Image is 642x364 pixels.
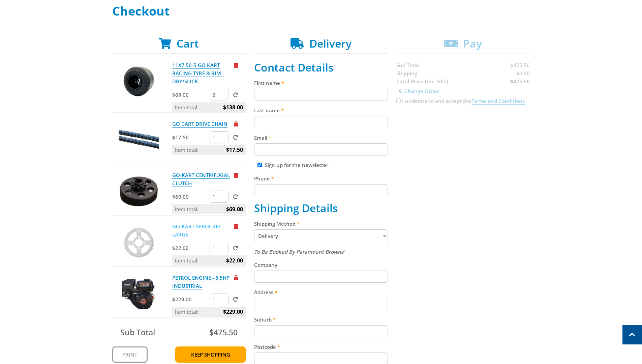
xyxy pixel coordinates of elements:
a: Remove from cart [234,62,238,68]
span: $475.50 [209,327,238,338]
img: GO-KART SPROCKET - LARGE [119,222,159,263]
span: $22.00 [226,255,243,265]
label: Last name [254,106,388,114]
a: Remove from cart [234,120,238,127]
label: Phone [254,174,388,183]
span: Delivery [309,36,351,51]
label: Company [254,261,388,269]
label: Sign up for the newsletter [265,162,328,168]
a: Remove from cart [234,172,238,178]
a: Remove from cart [234,274,238,281]
a: PETROL ENGINE - 6.5HP INDUSTRIAL [172,274,230,289]
a: GO CART DRIVE CHAIN [172,120,227,128]
a: Print [112,346,148,363]
img: PETROL ENGINE - 6.5HP INDUSTRIAL [119,274,159,314]
a: Remove from cart [234,223,238,230]
input: Please enter your last name. [254,116,388,128]
label: Shipping Method [254,220,388,228]
img: 11X7.50-5 GO KART RACING TYRE & RIM - DRY/SLICK [119,61,159,102]
input: Please enter your email address. [254,143,388,156]
input: Please enter your suburb. [254,325,388,337]
p: $69.00 [172,91,208,99]
label: First name [254,79,388,87]
p: Item total: [172,204,246,214]
h2: Contact Details [254,61,388,74]
span: $17.50 [226,145,243,155]
select: Please select a shipping method. [254,229,388,242]
p: Item total: [172,255,246,265]
label: Suburb [254,315,388,324]
label: Email [254,134,388,142]
p: Item total: [172,102,246,112]
a: 11X7.50-5 GO KART RACING TYRE & RIM - DRY/SLICK [172,62,224,85]
p: $229.00 [172,295,208,303]
a: Keep Shopping [175,346,246,363]
input: Please enter your address. [254,298,388,310]
input: Please enter your first name. [254,89,388,101]
img: GO-KART CENTRIFUGAL CLUTCH [119,171,159,212]
p: $22.00 [172,244,208,252]
label: Postcode [254,343,388,351]
input: Please enter your telephone number. [254,184,388,196]
span: $69.00 [226,204,243,214]
img: GO CART DRIVE CHAIN [119,120,159,160]
span: Sub Total [120,327,155,338]
p: $69.00 [172,193,208,201]
p: $17.50 [172,133,208,141]
em: To Be Booked By Paramount Browns' [254,248,345,255]
a: GO-KART CENTRIFUGAL CLUTCH [172,172,230,187]
h2: Shipping Details [254,202,388,215]
a: GO-KART SPROCKET - LARGE [172,223,224,238]
span: $138.00 [223,102,243,112]
p: Item total: [172,307,246,317]
span: $229.00 [223,307,243,317]
h1: Checkout [112,4,530,18]
label: Address [254,288,388,296]
p: Item total: [172,145,246,155]
span: Cart [177,36,199,51]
